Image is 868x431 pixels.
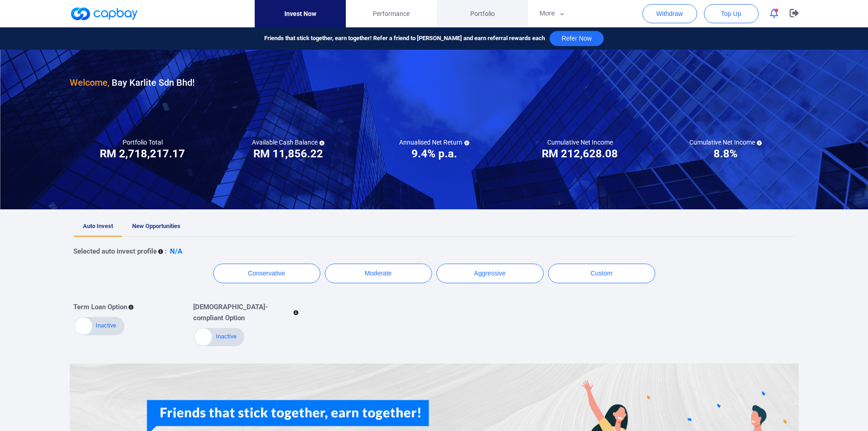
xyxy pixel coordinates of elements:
[70,75,195,90] h3: Bay Karlite Sdn Bhd !
[714,146,738,161] h3: 8.8%
[132,223,180,229] span: New Opportunities
[373,9,410,19] span: Performance
[550,31,603,46] button: Refer Now
[264,34,545,43] span: Friends that stick together, earn together! Refer a friend to [PERSON_NAME] and earn referral rew...
[470,9,495,19] span: Portfolio
[689,138,762,146] h5: Cumulative Net Income
[73,246,157,257] p: Selected auto invest profile
[721,9,741,18] span: Top Up
[100,146,185,161] h3: RM 2,718,217.17
[642,4,697,23] button: Withdraw
[83,223,113,229] span: Auto Invest
[437,264,544,283] button: Aggressive
[70,77,109,88] span: Welcome,
[548,264,655,283] button: Custom
[325,264,432,283] button: Moderate
[252,138,324,146] h5: Available Cash Balance
[399,138,469,146] h5: Annualised Net Return
[213,264,320,283] button: Conservative
[547,138,613,146] h5: Cumulative Net Income
[73,301,127,312] p: Term Loan Option
[411,146,457,161] h3: 9.4% p.a.
[704,4,759,23] button: Top Up
[542,146,618,161] h3: RM 212,628.08
[164,246,166,257] p: :
[253,146,323,161] h3: RM 11,856.22
[123,138,163,146] h5: Portfolio Total
[193,301,292,323] p: [DEMOGRAPHIC_DATA]-compliant Option
[170,246,182,257] p: N/A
